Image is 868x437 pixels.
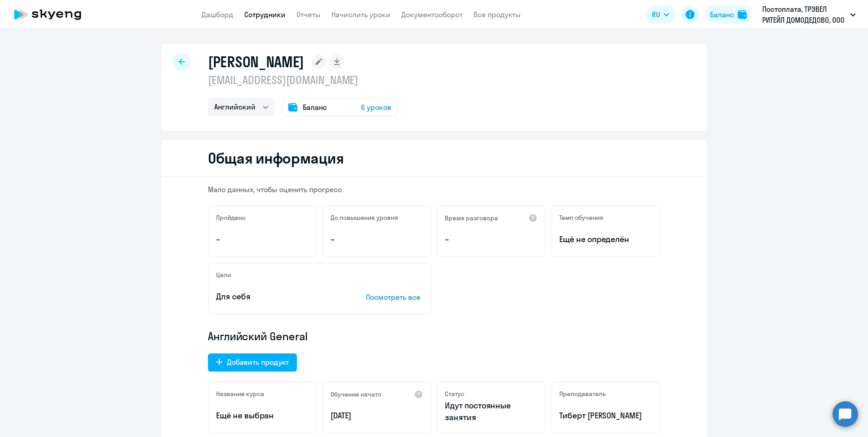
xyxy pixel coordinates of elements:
h5: Название курса [216,390,264,398]
p: Ещё не выбран [216,410,309,422]
p: Идут постоянные занятия [445,400,538,423]
h5: Преподаватель [559,390,606,398]
h5: До повышения уровня [330,214,398,222]
a: Документооборот [401,10,463,19]
p: Для себя [216,291,338,303]
span: 6 уроков [361,102,391,113]
a: Отчеты [296,10,321,19]
h5: Время разговора [445,214,498,222]
h5: Обучение начато [330,390,381,398]
p: – [445,233,538,245]
p: – [330,233,423,245]
a: Дашборд [202,10,233,19]
h5: Статус [445,390,464,398]
p: [DATE] [330,410,423,422]
p: Мало данных, чтобы оценить прогресс [208,184,660,194]
button: Добавить продукт [208,353,297,372]
a: Начислить уроки [331,10,390,19]
button: RU [646,5,676,24]
h5: Пройдено [216,214,246,222]
span: RU [652,9,660,20]
a: Все продукты [473,10,521,19]
p: Постоплата, ТРЭВЕЛ РИТЕЙЛ ДОМОДЕДОВО, ООО [762,4,847,25]
h5: Цели [216,271,231,279]
h5: Темп обучения [559,214,603,222]
div: Баланс [710,9,734,20]
p: Тиберт [PERSON_NAME] [559,410,652,422]
span: Ещё не определён [559,233,652,245]
button: Балансbalance [705,5,752,24]
h2: Общая информация [208,149,344,167]
span: Баланс [303,102,327,113]
p: [EMAIL_ADDRESS][DOMAIN_NAME] [208,73,398,87]
a: Сотрудники [244,10,286,19]
span: Английский General [208,329,308,343]
button: Постоплата, ТРЭВЕЛ РИТЕЙЛ ДОМОДЕДОВО, ООО [758,4,860,25]
h1: [PERSON_NAME] [208,53,304,71]
div: Добавить продукт [227,357,289,367]
p: – [216,233,309,245]
p: Посмотреть все [366,292,423,303]
img: balance [738,10,747,19]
